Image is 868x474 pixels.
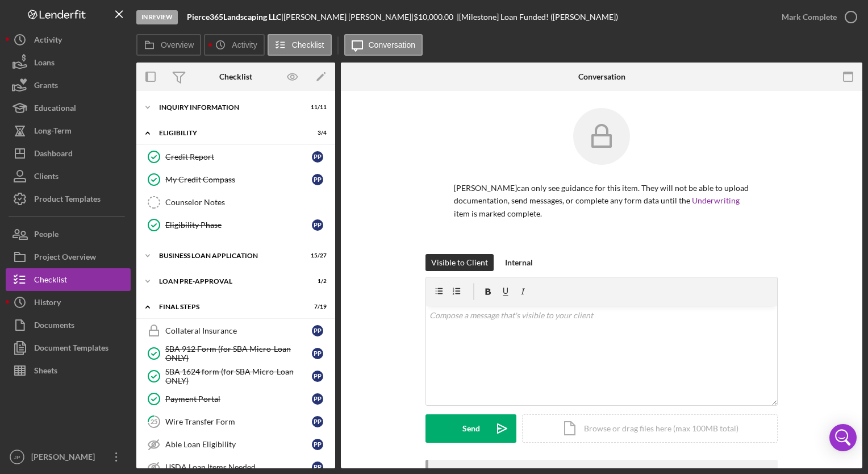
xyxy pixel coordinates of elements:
[6,268,131,291] button: Checklist
[34,165,59,190] div: Clients
[692,196,740,205] a: Underwriting
[369,40,416,49] label: Conversation
[165,198,329,207] div: Counselor Notes
[34,51,55,77] div: Loans
[344,34,423,56] button: Conversation
[312,174,323,185] div: P P
[142,342,329,365] a: SBA 912 Form (for SBA Micro-Loan ONLY)PP
[142,410,329,433] a: 25Wire Transfer FormPP
[136,10,178,24] div: In Review
[165,394,312,404] div: Payment Portal
[505,254,533,271] div: Internal
[34,97,76,122] div: Educational
[159,130,298,136] div: ELIGIBILITY
[159,252,298,259] div: BUSINESS LOAN APPLICATION
[425,254,494,271] button: Visible to Client
[34,223,59,248] div: People
[165,367,312,385] div: SBA 1624 form (for SBA Micro-Loan ONLY)
[142,214,329,236] a: Eligibility PhasePP
[312,219,323,231] div: P P
[142,433,329,456] a: Able Loan EligibilityPP
[312,151,323,163] div: P P
[142,319,329,342] a: Collateral InsurancePP
[34,142,73,168] div: Dashboard
[165,440,312,449] div: Able Loan Eligibility
[312,416,323,427] div: P P
[312,439,323,450] div: P P
[159,104,298,111] div: INQUIRY INFORMATION
[165,417,312,426] div: Wire Transfer Form
[6,359,131,382] button: Sheets
[28,446,102,471] div: [PERSON_NAME]
[204,34,264,56] button: Activity
[136,34,201,56] button: Overview
[34,314,74,339] div: Documents
[165,152,312,161] div: Credit Report
[283,13,414,22] div: [PERSON_NAME] [PERSON_NAME] |
[151,418,157,425] tspan: 25
[306,252,327,259] div: 15 / 27
[6,28,131,51] button: Activity
[34,28,62,54] div: Activity
[829,424,857,451] div: Open Intercom Messenger
[159,278,298,285] div: LOAN PRE-APPROVAL
[312,325,323,336] div: P P
[6,97,131,119] button: Educational
[312,393,323,405] div: P P
[6,142,131,165] button: Dashboard
[6,74,131,97] button: Grants
[142,365,329,388] a: SBA 1624 form (for SBA Micro-Loan ONLY)PP
[306,278,327,285] div: 1 / 2
[142,145,329,168] a: Credit ReportPP
[34,188,101,213] div: Product Templates
[6,51,131,74] button: Loans
[770,6,862,28] button: Mark Complete
[578,72,625,81] div: Conversation
[232,40,257,49] label: Activity
[6,314,131,336] button: Documents
[142,168,329,191] a: My Credit CompassPP
[34,246,96,271] div: Project Overview
[312,371,323,382] div: P P
[414,13,457,22] div: $10,000.00
[6,223,131,246] button: People
[34,74,58,99] div: Grants
[306,303,327,310] div: 7 / 19
[34,119,72,145] div: Long-Term
[34,268,67,294] div: Checklist
[34,336,108,362] div: Document Templates
[6,336,131,359] button: Document Templates
[457,13,618,22] div: | [Milestone] Loan Funded! ([PERSON_NAME])
[142,191,329,214] a: Counselor Notes
[268,34,332,56] button: Checklist
[219,72,252,81] div: Checklist
[782,6,837,28] div: Mark Complete
[165,175,312,184] div: My Credit Compass
[6,446,131,468] button: JP[PERSON_NAME]
[6,291,131,314] a: History
[312,461,323,473] div: P P
[431,254,488,271] div: Visible to Client
[6,188,131,210] button: Product Templates
[142,388,329,410] a: Payment PortalPP
[462,414,480,443] div: Send
[306,104,327,111] div: 11 / 11
[292,40,324,49] label: Checklist
[6,165,131,188] button: Clients
[187,13,283,22] div: |
[165,344,312,363] div: SBA 912 Form (for SBA Micro-Loan ONLY)
[6,246,131,268] button: Project Overview
[14,454,20,460] text: JP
